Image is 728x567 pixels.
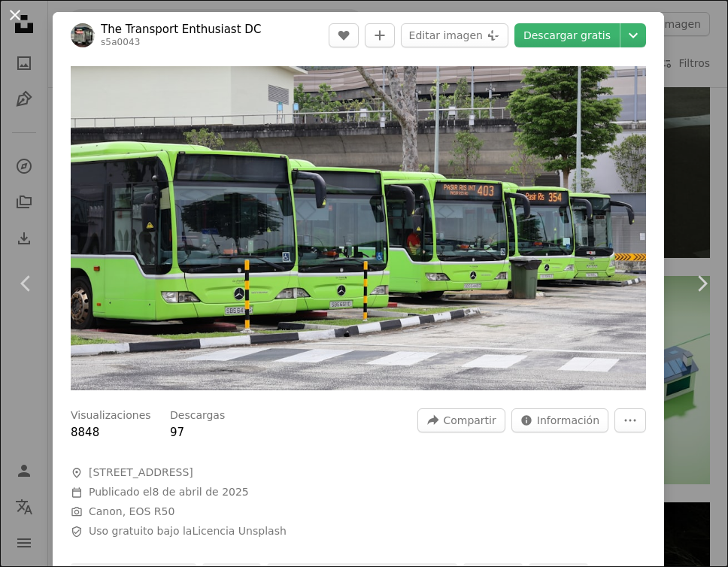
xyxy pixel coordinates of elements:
[89,505,174,520] button: Canon, EOS R50
[101,37,141,47] a: s5a0043
[71,426,99,439] span: 8848
[614,408,646,432] button: Más acciones
[89,524,287,539] span: Uso gratuito bajo la
[675,211,728,356] a: Siguiente
[514,23,620,47] a: Descargar gratis
[170,426,184,439] span: 97
[537,409,599,432] span: Información
[71,23,95,47] img: Ve al perfil de The Transport Enthusiast DC
[443,409,496,432] span: Compartir
[620,23,646,47] button: Elegir el tamaño de descarga
[365,23,395,47] button: Añade a la colección
[71,408,151,423] h3: Visualizaciones
[192,525,286,537] a: Licencia Unsplash
[329,23,359,47] button: Me gusta
[101,22,261,37] a: The Transport Enthusiast DC
[71,66,646,390] button: Ampliar en esta imagen
[417,408,505,432] button: Compartir esta imagen
[89,465,193,481] span: [STREET_ADDRESS]
[401,23,508,47] button: Editar imagen
[89,486,249,498] span: Publicado el
[152,486,248,498] time: 8 de abril de 2025, 7:13:59 GMT-6
[170,408,225,423] h3: Descargas
[71,66,646,390] img: Varios autobuses verdes aparcados en fila.
[511,408,608,432] button: Estadísticas sobre esta imagen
